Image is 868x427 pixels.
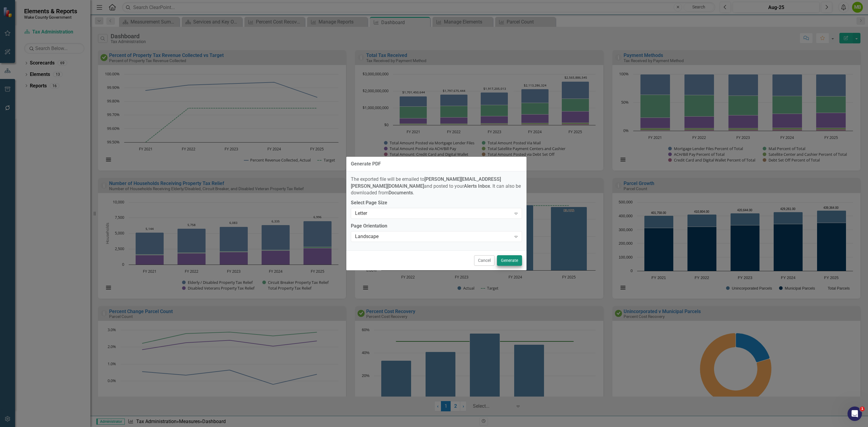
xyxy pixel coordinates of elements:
[848,407,862,421] iframe: Intercom live chat
[860,407,865,411] span: 1
[355,210,511,217] div: Letter
[351,176,521,196] span: The exported file will be emailed to and posted to your . It can also be downloaded from .
[351,223,522,230] label: Page Orientation
[351,199,522,206] label: Select Page Size
[388,190,413,196] strong: Documents
[351,161,381,167] div: Generate PDF
[351,176,501,189] strong: [PERSON_NAME][EMAIL_ADDRESS][PERSON_NAME][DOMAIN_NAME]
[464,183,490,189] strong: Alerts Inbox
[474,255,495,266] button: Cancel
[355,233,511,240] div: Landscape
[497,255,522,266] button: Generate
